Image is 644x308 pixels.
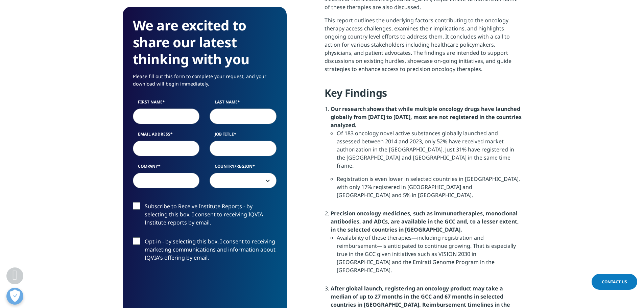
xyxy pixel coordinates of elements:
p: This report outlines the underlying factors contributing to the oncology therapy access challenge... [325,16,522,78]
button: 개방형 기본 설정 [6,288,23,305]
strong: Precision oncology medicines, such as immunotherapies, monoclonal antibodies, and ADCs, are avail... [331,210,519,233]
label: Country/Region [210,164,277,173]
h4: Key Findings [325,86,522,105]
iframe: reCAPTCHA [133,273,236,299]
p: Please fill out this form to complete your request, and your download will begin immediately. [133,73,277,93]
strong: Our research shows that while multiple oncology drugs have launched globally from [DATE] to [DATE... [331,105,522,129]
label: Last Name [210,99,277,109]
h3: We are excited to share our latest thinking with you [133,17,277,68]
li: Registration is even lower in selected countries in [GEOGRAPHIC_DATA], with only 17% registered i... [337,175,522,204]
label: Company [133,164,200,173]
a: Contact Us [592,274,637,290]
label: Email Address [133,132,200,141]
label: Subscribe to Receive Institute Reports - by selecting this box, I consent to receiving IQVIA Inst... [133,202,277,230]
span: Contact Us [602,279,627,285]
label: First Name [133,99,200,109]
label: Opt-in - by selecting this box, I consent to receiving marketing communications and information a... [133,237,277,265]
label: Job Title [210,132,277,141]
li: Of 183 oncology novel active substances globally launched and assessed between 2014 and 2023, onl... [337,129,522,175]
li: Availability of these therapies—including registration and reimbursement—is anticipated to contin... [337,234,522,279]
